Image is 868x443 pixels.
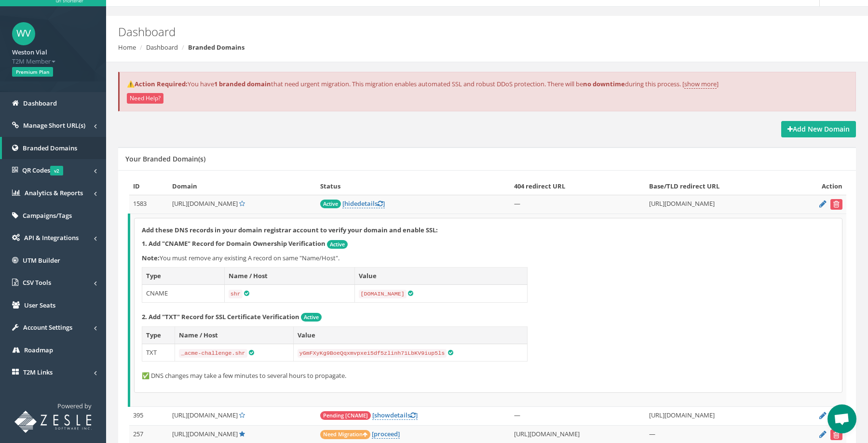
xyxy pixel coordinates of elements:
td: — [510,406,645,425]
a: Dashboard [146,43,178,52]
td: — [510,195,645,214]
th: Type [142,327,175,344]
td: 1583 [129,195,168,214]
th: Name / Host [224,268,354,285]
span: CSV Tools [23,278,51,287]
span: User Seats [24,301,55,309]
strong: Add these DNS records in your domain registrar account to verify your domain and enable SSL: [142,226,438,234]
b: Note: [142,254,160,262]
a: Default [239,430,245,438]
span: Dashboard [23,99,57,107]
span: Manage Short URL(s) [23,121,85,130]
td: TXT [142,344,175,362]
button: Need Help? [127,93,163,104]
span: Powered by [57,402,92,410]
span: show [374,411,390,419]
a: Weston Vial T2M Member [12,45,94,66]
th: Value [293,327,527,344]
th: Base/TLD redirect URL [645,178,789,195]
span: Active [301,313,322,322]
td: [URL][DOMAIN_NAME] [645,195,789,214]
span: [URL][DOMAIN_NAME] [172,430,238,438]
a: Set Default [239,199,245,208]
strong: Weston Vial [12,48,47,56]
a: [hidedetails] [342,199,385,208]
th: Domain [168,178,317,195]
strong: ⚠️Action Required: [127,80,188,88]
a: show more [684,80,717,89]
a: Add New Domain [781,121,856,137]
code: _acme-challenge.shr [179,349,247,358]
span: Campaigns/Tags [23,211,72,220]
a: Open chat [827,404,856,433]
code: [DOMAIN_NAME] [359,290,407,298]
th: Name / Host [175,327,293,344]
p: ✅ DNS changes may take a few minutes to several hours to propagate. [142,371,835,380]
a: [proceed] [372,430,400,439]
th: Type [142,268,225,285]
td: CNAME [142,284,225,302]
span: T2M Member [12,57,94,66]
span: hide [344,199,357,208]
a: Home [118,43,136,52]
code: shr [229,290,243,298]
span: QR Codes [22,166,63,175]
span: Need Migration [320,430,370,439]
strong: no downtime [583,80,625,88]
th: ID [129,178,168,195]
span: Active [320,200,341,208]
a: Set Default [239,411,245,419]
td: [URL][DOMAIN_NAME] [645,406,789,425]
th: Action [789,178,846,195]
span: Roadmap [24,346,53,354]
span: [URL][DOMAIN_NAME] [172,199,238,208]
span: Analytics & Reports [25,188,83,197]
p: You have that need urgent migration. This migration enables automated SSL and robust DDoS protect... [127,80,848,89]
h2: Dashboard [118,26,731,38]
span: WV [12,22,35,45]
span: Pending [CNAME] [320,411,371,420]
strong: Branded Domains [188,43,244,52]
h5: Your Branded Domain(s) [125,155,205,162]
p: You must remove any existing A record on same "Name/Host". [142,254,835,263]
span: UTM Builder [23,256,60,265]
th: Status [316,178,510,195]
span: [URL][DOMAIN_NAME] [172,411,238,419]
th: 404 redirect URL [510,178,645,195]
strong: 1. Add "CNAME" Record for Domain Ownership Verification [142,239,325,248]
code: yGmFXyKg9BoeQqxmvpxei5df5zlinh71LbKV9iup5ls [298,349,447,358]
img: T2M URL Shortener powered by Zesle Software Inc. [14,411,92,433]
a: [showdetails] [372,411,418,420]
span: Account Settings [23,323,72,332]
span: v2 [50,166,63,175]
span: Branded Domains [23,144,77,152]
strong: 2. Add "TXT" Record for SSL Certificate Verification [142,312,299,321]
strong: 1 branded domain [214,80,271,88]
th: Value [354,268,527,285]
span: T2M Links [23,368,53,376]
td: 395 [129,406,168,425]
span: API & Integrations [24,233,79,242]
strong: Add New Domain [787,124,850,134]
span: Premium Plan [12,67,53,77]
span: Active [327,240,348,249]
